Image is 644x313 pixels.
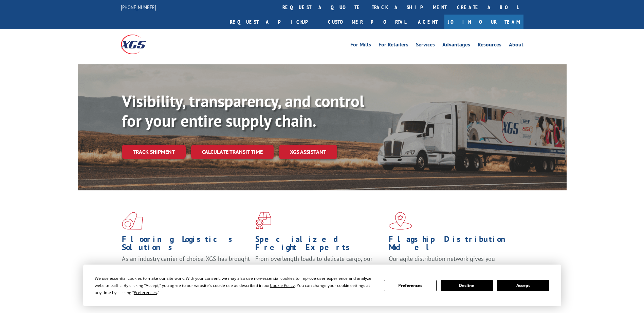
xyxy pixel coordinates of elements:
h1: Flooring Logistics Solutions [122,235,250,255]
a: Join Our Team [444,15,523,29]
a: Resources [478,42,501,49]
a: Calculate transit time [191,145,274,159]
a: Customer Portal [323,15,411,29]
b: Visibility, transparency, and control for your entire supply chain. [122,90,364,131]
a: Agent [411,15,444,29]
a: XGS ASSISTANT [279,145,337,159]
a: Track shipment [122,145,186,159]
span: Preferences [134,290,157,295]
a: For Mills [350,42,371,49]
a: Services [416,42,435,49]
a: [PHONE_NUMBER] [121,4,156,11]
span: Cookie Policy [270,283,295,288]
a: About [509,42,523,49]
span: As an industry carrier of choice, XGS has brought innovation and dedication to flooring logistics... [122,255,250,279]
p: From overlength loads to delicate cargo, our experienced staff knows the best way to move your fr... [255,255,384,285]
img: xgs-icon-focused-on-flooring-red [255,212,271,230]
a: Request a pickup [225,15,323,29]
a: For Retailers [379,42,408,49]
img: xgs-icon-total-supply-chain-intelligence-red [122,212,143,230]
span: Our agile distribution network gives you nationwide inventory management on demand. [389,255,514,271]
button: Preferences [384,280,436,291]
div: We use essential cookies to make our site work. With your consent, we may also use non-essential ... [95,275,376,296]
button: Decline [441,280,493,291]
img: xgs-icon-flagship-distribution-model-red [389,212,412,230]
a: Advantages [442,42,470,49]
h1: Specialized Freight Experts [255,235,384,255]
h1: Flagship Distribution Model [389,235,517,255]
div: Cookie Consent Prompt [83,265,561,306]
button: Accept [497,280,549,291]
